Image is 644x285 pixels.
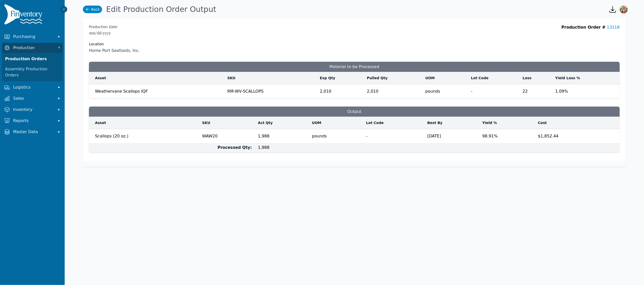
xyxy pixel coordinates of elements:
span: Inventory [13,107,54,113]
th: SKU [224,72,317,84]
td: RM-WV-SCALLOPS [224,84,317,99]
button: Inventory [2,105,63,115]
span: - [471,86,516,94]
span: Scallops (20 oz.) [95,131,196,139]
button: Production [2,43,63,53]
th: SKU [199,117,255,129]
button: Sales [2,93,63,104]
img: Finventory [4,4,44,27]
div: Location [89,42,140,47]
th: Cost [535,117,604,129]
span: % [564,89,568,94]
span: Reports [13,118,54,124]
h3: Output [89,107,620,117]
th: Lot Code [363,117,424,129]
span: - [366,130,421,139]
th: Exp Qty [317,72,364,84]
span: 1,988 [258,130,306,139]
img: Sera Wheeler [620,5,628,13]
h3: Material to be Processed [89,62,620,72]
span: $1,852.44 [538,131,601,139]
span: pounds [312,130,360,139]
a: Assembly Production Orders [3,64,62,80]
th: Pulled Qty [364,72,422,84]
span: [DATE] [427,130,476,139]
th: Asset [89,117,199,129]
th: Asset [89,72,224,84]
th: UOM [309,117,363,129]
span: Logistics [13,84,54,90]
label: Production Date [89,24,117,29]
button: Purchasing [2,32,63,42]
span: 1,988 [258,145,270,150]
td: 98.91 [479,129,535,144]
span: Production [13,45,54,51]
td: 1.09 [552,84,620,99]
th: Lot Code [468,72,519,84]
button: Master Data [2,127,63,137]
th: Loss [520,72,552,84]
th: Yield Loss % [552,72,620,84]
td: 22 [520,84,552,99]
span: 2,010 [367,85,419,94]
h1: Edit Production Order Output [106,5,216,14]
th: Best By [424,117,479,129]
span: Home Port Seafoods, Inc. [89,48,140,54]
span: % [494,134,498,138]
td: WAW20 [199,129,255,144]
a: Back [83,6,102,13]
td: Processed Qty: [89,144,255,153]
button: Logistics [2,82,63,92]
span: Master Data [13,129,54,135]
a: 13118 [607,25,620,30]
th: Act Qty [255,117,309,129]
button: Reports [2,116,63,126]
span: Purchasing [13,34,54,40]
span: Sales [13,95,54,101]
a: Production Orders [3,54,62,64]
span: pounds [425,85,465,94]
th: Yield % [479,117,535,129]
span: Weathervane Scallops IQF [95,89,148,94]
span: Production Order # [561,25,606,30]
td: 2,010 [317,84,364,99]
th: UOM [422,72,468,84]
